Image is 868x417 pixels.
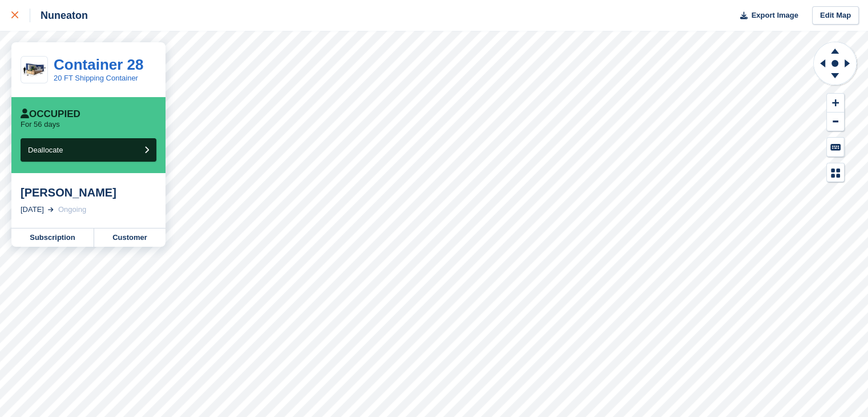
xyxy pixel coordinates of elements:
button: Export Image [733,6,798,25]
button: Keyboard Shortcuts [827,138,844,157]
div: Occupied [21,109,80,120]
img: arrow-right-light-icn-cde0832a797a2874e46488d9cf13f60e5c3a73dbe684e267c42b8395dfbc2abf.svg [48,207,54,212]
p: For 56 days [21,120,60,129]
a: Edit Map [812,6,859,25]
div: Nuneaton [30,9,88,22]
button: Zoom In [827,94,844,113]
span: Deallocate [28,146,63,154]
button: Map Legend [827,163,844,182]
button: Deallocate [21,138,156,162]
a: Subscription [11,228,94,247]
a: Customer [94,228,165,247]
button: Zoom Out [827,113,844,131]
div: Ongoing [58,204,86,215]
img: 20-ft-container.jpg [21,60,47,80]
div: [DATE] [21,204,44,215]
a: Container 28 [54,56,144,73]
a: 20 FT Shipping Container [54,74,138,82]
div: [PERSON_NAME] [21,186,156,199]
span: Export Image [751,10,798,21]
